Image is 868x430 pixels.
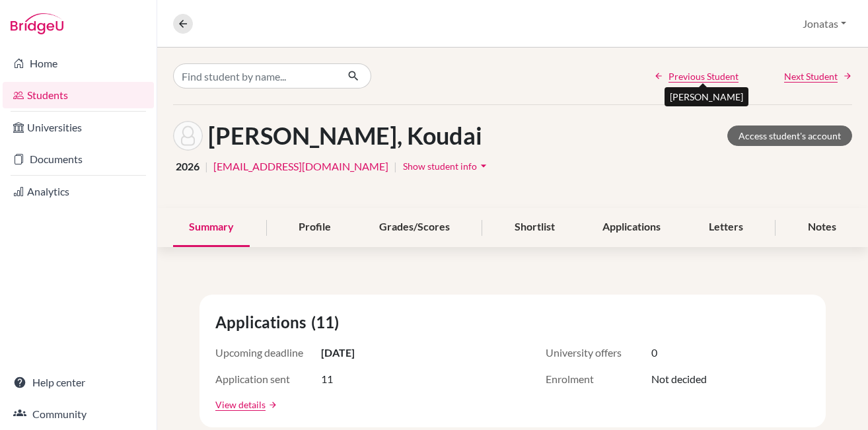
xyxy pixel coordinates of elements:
a: arrow_forward [266,400,277,410]
a: Access student's account [727,125,852,146]
span: 2026 [176,159,199,174]
a: Students [3,82,154,108]
span: 11 [321,371,333,387]
span: Enrolment [546,371,651,387]
div: Shortlist [499,208,571,247]
a: View details [215,398,266,412]
a: Universities [3,114,154,141]
a: Analytics [3,178,154,205]
div: Notes [792,208,852,247]
span: Previous Student [669,69,739,83]
span: 0 [651,345,657,361]
a: Help center [3,369,154,396]
a: Documents [3,146,154,172]
div: Letters [693,208,759,247]
a: Next Student [784,69,852,83]
i: arrow_drop_down [477,159,490,172]
a: Previous Student [654,69,739,83]
span: [DATE] [321,345,355,361]
div: Grades/Scores [363,208,466,247]
button: Show student infoarrow_drop_down [402,156,491,176]
a: Home [3,50,154,77]
span: | [394,159,397,174]
span: (11) [311,310,344,334]
span: Application sent [215,371,321,387]
span: Upcoming deadline [215,345,321,361]
span: Next Student [784,69,838,83]
button: Jonatas [797,11,852,36]
div: Summary [173,208,250,247]
a: [EMAIL_ADDRESS][DOMAIN_NAME] [213,159,388,174]
input: Find student by name... [173,63,337,89]
img: Bridge-U [11,13,63,34]
a: Community [3,401,154,427]
span: Show student info [403,161,477,172]
span: Applications [215,310,311,334]
h1: [PERSON_NAME], Koudai [208,122,482,150]
div: Profile [283,208,347,247]
span: University offers [546,345,651,361]
div: [PERSON_NAME] [665,87,748,106]
div: Applications [587,208,676,247]
span: Not decided [651,371,707,387]
span: | [205,159,208,174]
img: Koudai Sakayama's avatar [173,121,203,151]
